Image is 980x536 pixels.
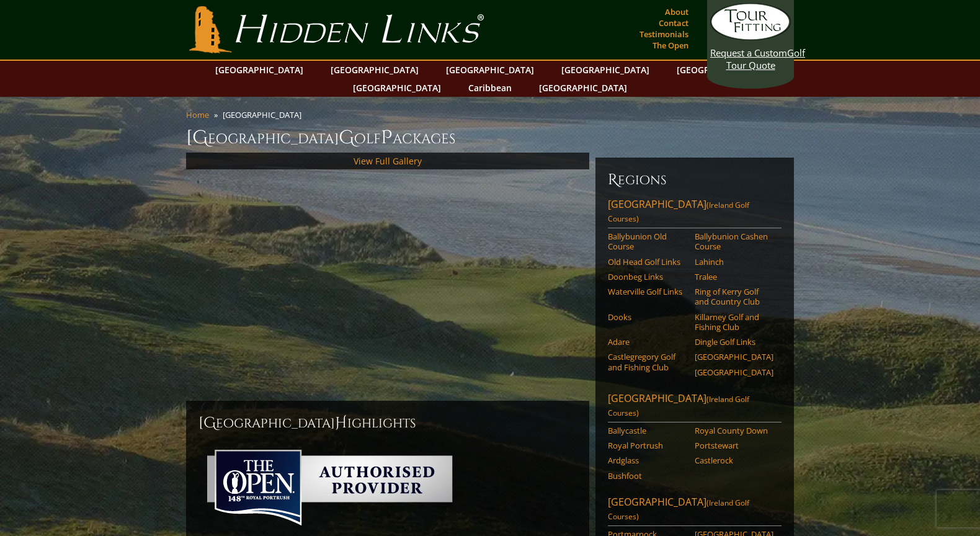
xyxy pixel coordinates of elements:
a: [GEOGRAPHIC_DATA] [670,61,771,79]
a: About [662,3,692,20]
h1: [GEOGRAPHIC_DATA] olf ackages [186,125,794,150]
a: [GEOGRAPHIC_DATA] [440,61,540,79]
span: Request a Custom [710,47,787,59]
span: (Ireland Golf Courses) [608,394,749,418]
a: [GEOGRAPHIC_DATA] [533,79,633,97]
li: [GEOGRAPHIC_DATA] [223,109,306,120]
a: The Open [649,37,692,54]
a: [GEOGRAPHIC_DATA](Ireland Golf Courses) [608,495,782,526]
h2: [GEOGRAPHIC_DATA] ighlights [198,413,577,433]
a: [GEOGRAPHIC_DATA] [695,352,773,362]
a: [GEOGRAPHIC_DATA](Ireland Golf Courses) [608,391,782,422]
a: Tralee [695,272,773,282]
a: Adare [608,337,687,347]
a: Doonbeg Links [608,272,687,282]
a: Home [186,109,209,120]
a: View Full Gallery [354,155,422,167]
a: [GEOGRAPHIC_DATA] [209,61,310,79]
a: Dingle Golf Links [695,337,773,347]
a: Ballybunion Cashen Course [695,231,773,252]
a: Ballycastle [608,426,687,435]
a: Contact [656,14,692,32]
a: [GEOGRAPHIC_DATA] [347,79,447,97]
a: Ardglass [608,455,687,465]
span: H [335,413,347,433]
a: Killarney Golf and Fishing Club [695,312,773,333]
a: Royal Portrush [608,440,687,450]
a: Old Head Golf Links [608,257,687,267]
span: P [381,125,393,150]
a: [GEOGRAPHIC_DATA] [555,61,656,79]
a: Request a CustomGolf Tour Quote [710,3,791,71]
span: (Ireland Golf Courses) [608,498,749,522]
a: Waterville Golf Links [608,287,687,297]
a: [GEOGRAPHIC_DATA] [324,61,425,79]
span: G [339,125,354,150]
a: Castlegregory Golf and Fishing Club [608,352,687,372]
a: Caribbean [462,79,518,97]
a: Portstewart [695,440,773,450]
a: Royal County Down [695,426,773,435]
a: [GEOGRAPHIC_DATA] [695,367,773,377]
a: Dooks [608,312,687,322]
a: Ballybunion Old Course [608,231,687,252]
a: Ring of Kerry Golf and Country Club [695,287,773,307]
a: Castlerock [695,455,773,465]
a: Lahinch [695,257,773,267]
h6: Regions [608,170,782,190]
a: [GEOGRAPHIC_DATA](Ireland Golf Courses) [608,197,782,228]
a: Bushfoot [608,471,687,481]
a: Testimonials [636,25,692,43]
